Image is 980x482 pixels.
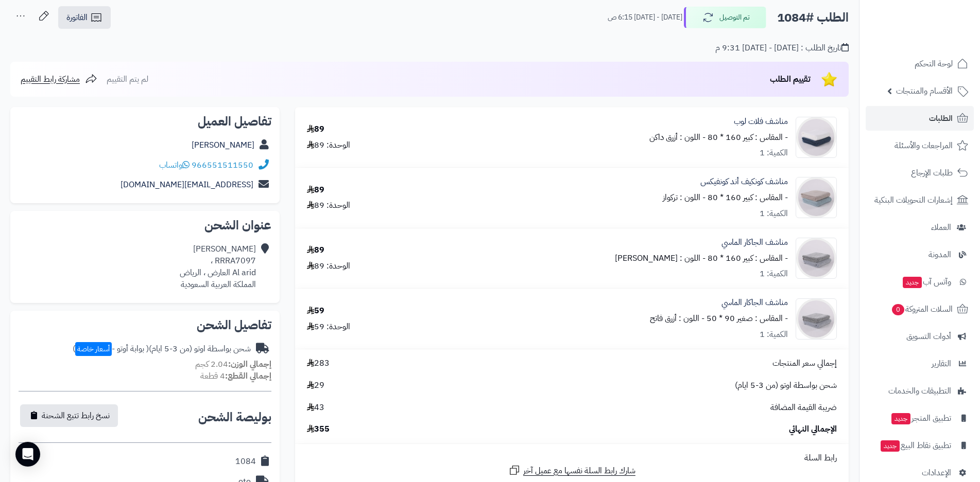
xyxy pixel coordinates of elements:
span: 43 [307,402,324,414]
img: 1754806726-%D8%A7%D9%84%D8%AC%D8%A7%D9%83%D8%A7%D8%B1%20%D8%A7%D9%84%D9%85%D8%A7%D8%B3%D9%8A-90x9... [796,298,836,340]
span: نسخ رابط تتبع الشحنة [42,409,110,422]
a: طلبات الإرجاع [866,160,974,185]
small: - المقاس : كبير 160 * 80 [708,131,788,144]
img: 1754839373-%D9%81%D9%84%D8%A7%D8%AA%20%D9%84%D9%88%D8%A8-90x90.jpg [796,117,836,158]
span: ( بوابة أوتو - ) [73,343,149,355]
a: مناشف الجاكار الماسي [721,237,788,248]
a: أدوات التسويق [866,324,974,349]
span: جديد [891,413,910,424]
h2: عنوان الشحن [19,219,271,231]
strong: إجمالي القطع: [225,370,271,382]
div: Open Intercom Messenger [15,442,40,467]
a: لوحة التحكم [866,51,974,76]
span: تطبيق المتجر [890,411,951,425]
div: [PERSON_NAME] RRRA7097 ، Al arid العارض ، الرياض المملكة العربية السعودية [180,243,256,290]
a: مناشف فلات لوب [734,116,788,128]
span: ضريبة القيمة المضافة [770,402,837,414]
a: شارك رابط السلة نفسها مع عميل آخر [508,464,635,477]
a: الطلبات [866,106,974,131]
span: جديد [881,440,900,452]
span: أسعار خاصة [75,342,112,356]
div: 1084 [235,456,256,468]
a: [EMAIL_ADDRESS][DOMAIN_NAME] [121,178,253,191]
div: الكمية: 1 [760,268,788,280]
span: طلبات الإرجاع [911,166,953,180]
small: - اللون : تركواز [663,191,706,204]
a: العملاء [866,215,974,240]
div: الوحدة: 89 [307,139,350,151]
a: واتساب [159,159,190,171]
a: 966551511550 [192,159,253,171]
span: الإعدادات [922,466,951,480]
a: تطبيق نقاط البيعجديد [866,433,974,458]
a: تطبيق المتجرجديد [866,406,974,431]
a: مناشف الجاكار الماسي [721,297,788,309]
a: التقارير [866,351,974,376]
a: وآتس آبجديد [866,270,974,294]
h2: بوليصة الشحن [198,411,271,423]
div: 89 [307,123,324,135]
a: السلات المتروكة0 [866,297,974,322]
span: المدونة [929,247,951,262]
button: تم التوصيل [684,7,766,28]
div: رابط السلة [299,452,845,464]
span: شحن بواسطة اوتو (من 3-5 ايام) [735,380,837,391]
span: 29 [307,380,324,391]
div: الكمية: 1 [760,147,788,159]
a: مشاركة رابط التقييم [21,73,97,85]
small: - اللون : أزرق داكن [649,131,706,144]
span: لوحة التحكم [915,57,953,71]
div: تاريخ الطلب : [DATE] - [DATE] 9:31 م [715,42,849,54]
span: 283 [307,358,330,369]
a: المدونة [866,242,974,267]
div: 89 [307,244,324,256]
small: 4 قطعة [200,370,271,382]
strong: إجمالي الوزن: [228,358,271,370]
a: الفاتورة [58,6,111,29]
a: إشعارات التحويلات البنكية [866,188,974,212]
small: - المقاس : صغير 90 * 50 [707,312,788,325]
a: مناشف كونكيف أند كونفيكس [700,176,788,188]
span: إجمالي سعر المنتجات [772,358,837,369]
span: الفاتورة [66,11,88,24]
div: الوحدة: 89 [307,260,350,272]
span: 0 [892,304,904,315]
span: المراجعات والأسئلة [895,138,953,153]
small: - المقاس : كبير 160 * 80 [708,252,788,264]
h2: تفاصيل العميل [19,115,271,128]
h2: الطلب #1084 [777,7,849,28]
div: الوحدة: 59 [307,321,350,333]
span: التطبيقات والخدمات [888,384,951,398]
span: تقييم الطلب [770,73,811,85]
span: مشاركة رابط التقييم [21,73,80,85]
span: التقارير [932,356,951,371]
div: 89 [307,184,324,196]
img: 1754839838-%D9%83%D9%88%D9%86%D9%83%D9%8A%D9%81%20%D8%A3%D9%86%D8%AF%20%D9%83%D9%88%D9%86%D9%81%D... [796,177,836,218]
span: إشعارات التحويلات البنكية [874,193,953,207]
div: الوحدة: 89 [307,200,350,211]
span: شارك رابط السلة نفسها مع عميل آخر [523,465,635,477]
span: 355 [307,423,330,435]
small: [DATE] - [DATE] 6:15 ص [608,12,682,23]
button: نسخ رابط تتبع الشحنة [20,404,118,427]
small: 2.04 كجم [195,358,271,370]
h2: تفاصيل الشحن [19,319,271,331]
span: وآتس آب [902,275,951,289]
a: [PERSON_NAME] [192,139,254,151]
small: - اللون : أزرق فاتح [650,312,704,325]
span: السلات المتروكة [891,302,953,316]
img: 1754806726-%D8%A7%D9%84%D8%AC%D8%A7%D9%83%D8%A7%D8%B1%20%D8%A7%D9%84%D9%85%D8%A7%D8%B3%D9%8A-90x9... [796,238,836,279]
span: الإجمالي النهائي [789,423,837,435]
small: - اللون : [PERSON_NAME] [615,252,706,264]
div: شحن بواسطة اوتو (من 3-5 ايام) [73,343,251,355]
span: الطلبات [929,111,953,126]
a: التطبيقات والخدمات [866,379,974,403]
span: جديد [903,277,922,288]
a: المراجعات والأسئلة [866,133,974,158]
span: أدوات التسويق [906,329,951,344]
div: الكمية: 1 [760,208,788,220]
span: العملاء [931,220,951,235]
span: لم يتم التقييم [107,73,148,85]
div: الكمية: 1 [760,329,788,341]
